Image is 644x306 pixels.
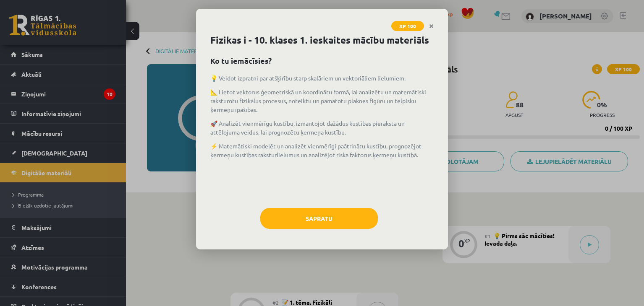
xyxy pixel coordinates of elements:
button: Sapratu [260,208,378,229]
h2: Ko tu iemācīsies? [210,55,434,66]
span: XP 100 [391,21,424,31]
p: 🚀 Analizēt vienmērīgu kustību, izmantojot dažādus kustības pieraksta un attēlojuma veidus, lai pr... [210,119,434,137]
p: ⚡ Matemātiski modelēt un analizēt vienmērīgi paātrinātu kustību, prognozējot ķermeņu kustības rak... [210,142,434,159]
a: Close [424,18,439,34]
h1: Fizikas i - 10. klases 1. ieskaites mācību materiāls [210,33,434,47]
p: 💡 Veidot izpratni par atšķirību starp skalāriem un vektoriāliem lielumiem. [210,74,434,83]
p: 📐 Lietot vektorus ģeometriskā un koordinātu formā, lai analizētu un matemātiski raksturotu fizikā... [210,88,434,114]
